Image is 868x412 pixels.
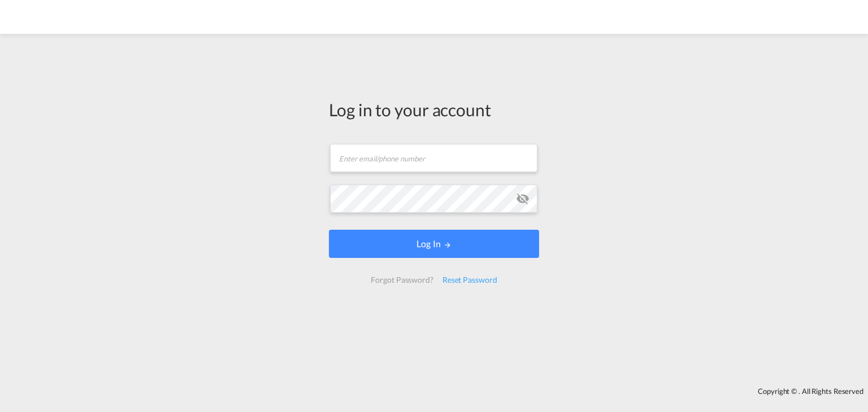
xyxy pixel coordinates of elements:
md-icon: icon-eye-off [516,192,530,205]
div: Forgot Password? [366,270,437,290]
div: Log in to your account [329,98,539,121]
input: Enter email/phone number [330,144,537,172]
button: LOGIN [329,230,539,258]
div: Reset Password [438,270,502,290]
